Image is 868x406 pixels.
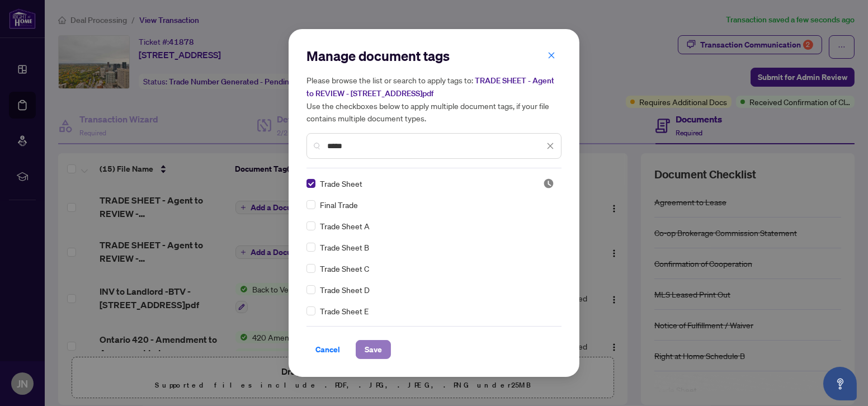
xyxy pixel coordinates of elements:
h5: Please browse the list or search to apply tags to: Use the checkboxes below to apply multiple doc... [306,74,562,124]
span: Save [365,341,382,358]
span: Trade Sheet [320,177,362,190]
span: Final Trade [320,199,358,211]
button: Save [356,340,391,359]
span: Trade Sheet A [320,220,370,232]
span: Pending Review [543,178,554,189]
span: Trade Sheet C [320,262,369,275]
button: Open asap [823,367,857,400]
h2: Manage document tags [306,47,562,65]
span: Cancel [315,341,340,358]
span: Trade Sheet D [320,284,370,296]
span: close [546,142,554,150]
span: Trade Sheet B [320,241,369,253]
span: Trade Sheet E [320,305,369,317]
span: close [548,51,555,59]
img: status [543,178,554,189]
button: Cancel [306,340,349,359]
